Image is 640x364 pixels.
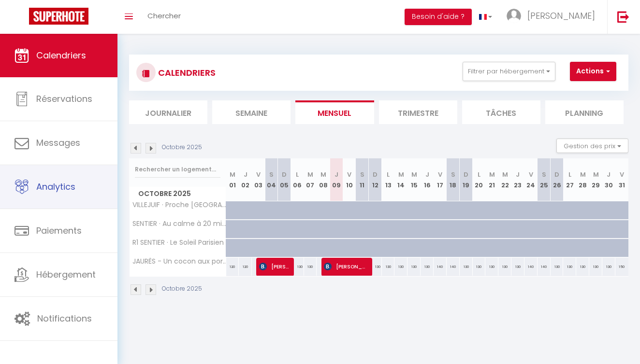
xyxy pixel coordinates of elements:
[498,158,511,201] th: 22
[434,258,447,276] div: 140
[425,170,429,179] abbr: J
[335,170,338,179] abbr: J
[615,158,628,201] th: 31
[282,170,287,179] abbr: D
[369,258,382,276] div: 130
[296,170,299,179] abbr: L
[405,9,472,25] button: Besoin d'aide ?
[462,100,540,124] li: Tâches
[37,312,92,324] span: Notifications
[373,170,378,179] abbr: D
[317,158,330,201] th: 08
[615,258,628,276] div: 150
[554,170,559,179] abbr: D
[556,139,628,153] button: Gestion des prix
[320,170,326,179] abbr: M
[407,158,421,201] th: 15
[230,170,235,179] abbr: M
[239,258,252,276] div: 120
[563,158,576,201] th: 27
[259,257,290,276] span: [PERSON_NAME]
[36,268,96,280] span: Hébergement
[304,258,317,276] div: 130
[291,158,304,201] th: 06
[130,187,226,201] span: Octobre 2025
[464,170,468,179] abbr: D
[524,258,538,276] div: 140
[387,170,390,179] abbr: L
[147,11,181,21] span: Chercher
[324,257,367,276] span: [PERSON_NAME]
[524,158,538,201] th: 24
[485,258,498,276] div: 130
[551,158,564,201] th: 26
[36,49,86,61] span: Calendriers
[394,158,407,201] th: 14
[511,258,524,276] div: 130
[516,170,520,179] abbr: J
[411,170,417,179] abbr: M
[131,220,228,227] span: SENTIER · Au calme à 20 min de [GEOGRAPHIC_DATA]
[212,100,291,124] li: Semaine
[545,100,624,124] li: Planning
[498,258,511,276] div: 130
[511,158,524,201] th: 23
[360,170,364,179] abbr: S
[602,258,615,276] div: 130
[589,158,602,201] th: 29
[29,8,88,25] img: Super Booking
[135,161,220,178] input: Rechercher un logement...
[307,170,313,179] abbr: M
[438,170,442,179] abbr: V
[447,158,460,201] th: 18
[527,10,595,22] span: [PERSON_NAME]
[568,170,571,179] abbr: L
[502,170,508,179] abbr: M
[485,158,498,201] th: 21
[330,158,343,201] th: 09
[589,258,602,276] div: 130
[226,258,239,276] div: 120
[269,170,274,179] abbr: S
[434,158,447,201] th: 17
[278,158,291,201] th: 05
[162,284,202,294] p: Octobre 2025
[576,258,589,276] div: 130
[291,258,304,276] div: 130
[156,62,216,84] h3: CALENDRIERS
[36,181,75,193] span: Analytics
[356,158,369,201] th: 11
[607,170,611,179] abbr: J
[538,258,551,276] div: 140
[295,100,374,124] li: Mensuel
[382,258,395,276] div: 130
[580,170,586,179] abbr: M
[244,170,247,179] abbr: J
[478,170,480,179] abbr: L
[447,258,460,276] div: 140
[379,100,457,124] li: Trimestre
[162,143,202,152] p: Octobre 2025
[394,258,407,276] div: 130
[563,258,576,276] div: 130
[421,158,434,201] th: 16
[507,9,521,23] img: ...
[421,258,434,276] div: 130
[304,158,317,201] th: 07
[489,170,495,179] abbr: M
[265,158,278,201] th: 04
[252,158,265,201] th: 03
[226,158,239,201] th: 01
[473,158,486,201] th: 20
[347,170,351,179] abbr: V
[343,158,356,201] th: 10
[460,158,473,201] th: 19
[131,201,228,209] span: VILLEJUIF · Proche [GEOGRAPHIC_DATA]-Calme-Wifi-Netflix
[620,170,624,179] abbr: V
[369,158,382,201] th: 12
[407,258,421,276] div: 130
[129,100,207,124] li: Journalier
[576,158,589,201] th: 28
[538,158,551,201] th: 25
[542,170,546,179] abbr: S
